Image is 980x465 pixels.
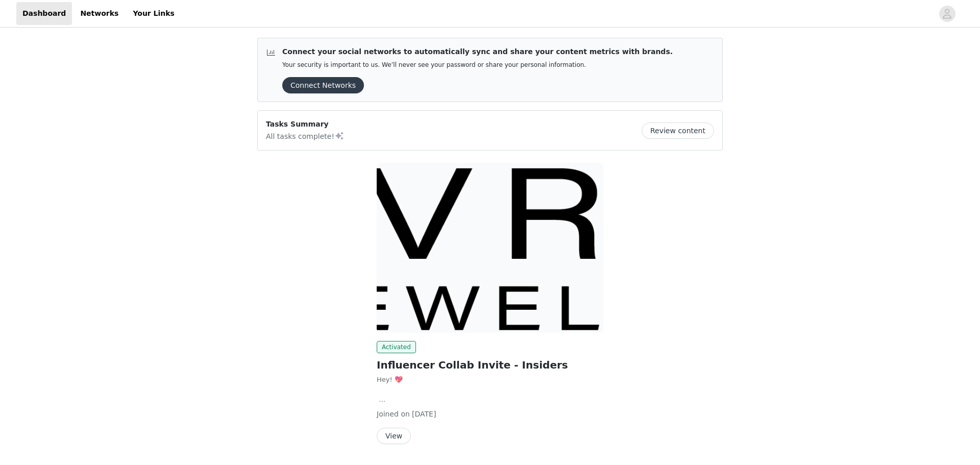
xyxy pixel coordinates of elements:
p: Your security is important to us. We’ll never see your password or share your personal information. [282,61,673,69]
a: View [377,432,411,440]
span: Joined on [377,410,410,418]
div: avatar [942,6,952,22]
button: Review content [642,123,714,139]
span: [DATE] [412,410,436,418]
h2: Influencer Collab Invite - Insiders [377,357,603,373]
img: Evry Jewels [377,163,603,333]
p: Connect your social networks to automatically sync and share your content metrics with brands. [282,46,673,57]
a: Networks [74,2,125,25]
span: Activated [377,341,416,353]
a: Your Links [127,2,181,25]
p: Hey! 💖 [377,375,603,385]
p: Tasks Summary [266,119,345,130]
a: Dashboard [16,2,72,25]
button: Connect Networks [282,77,364,93]
button: View [377,428,411,444]
p: All tasks complete! [266,130,345,142]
